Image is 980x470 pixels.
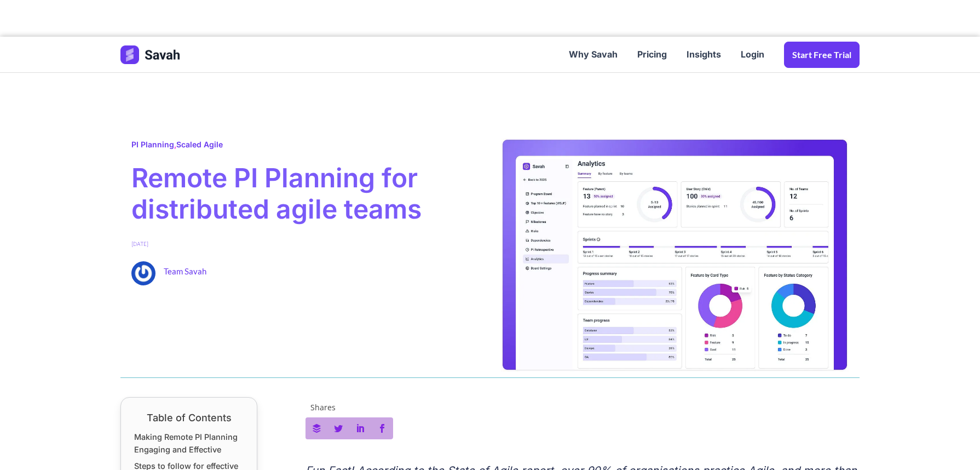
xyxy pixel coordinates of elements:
[164,261,206,278] span: Team Savah
[134,411,244,425] div: Table of Contents
[131,162,479,225] span: Remote PI Planning for distributed agile teams
[677,38,731,72] a: Insights
[731,38,774,72] a: Login
[134,431,244,456] a: Making Remote PI Planning Engaging and Effective
[176,140,223,149] a: Scaled Agile
[131,140,174,149] a: PI Planning
[559,38,627,72] a: Why Savah
[131,139,223,151] span: ,
[310,404,336,411] span: Shares
[784,42,860,68] a: Start Free trial
[131,239,148,248] span: [DATE]
[627,38,677,72] a: Pricing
